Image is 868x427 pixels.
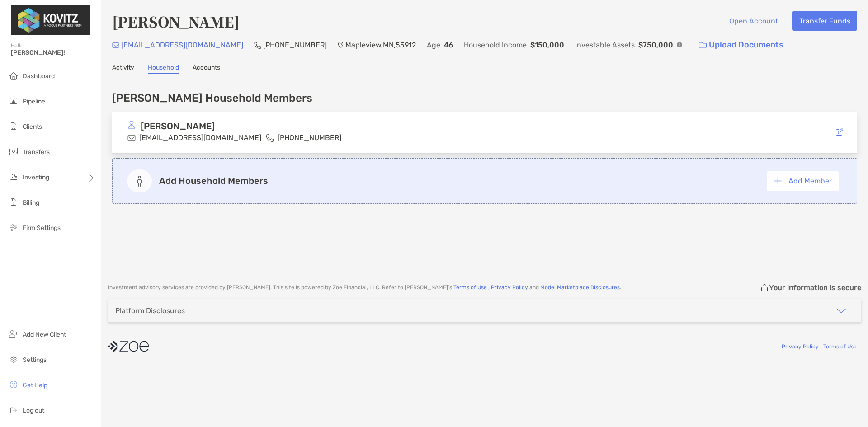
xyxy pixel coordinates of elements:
[8,70,19,81] img: dashboard icon
[575,39,635,51] p: Investable Assets
[108,336,149,357] img: company logo
[23,199,39,206] span: Billing
[263,39,327,51] p: [PHONE_NUMBER]
[8,171,19,182] img: investing icon
[278,132,341,143] p: [PHONE_NUMBER]
[782,343,819,350] a: Privacy Policy
[8,197,19,207] img: billing icon
[677,42,682,47] img: Info Icon
[112,11,240,32] h4: [PERSON_NAME]
[23,148,50,156] span: Transfers
[127,169,152,192] img: add member icon
[8,379,19,390] img: get-help icon
[453,284,487,291] a: Terms of Use
[8,121,19,131] img: clients icon
[112,42,119,48] img: Email Icon
[254,42,261,49] img: Phone Icon
[159,175,268,187] p: Add Household Members
[127,121,136,129] img: avatar icon
[8,404,19,415] img: logout icon
[769,283,861,292] p: Your information is secure
[23,381,47,389] span: Get Help
[530,39,564,51] p: $150,000
[464,39,527,51] p: Household Income
[8,328,19,339] img: add_new_client icon
[112,64,134,74] a: Activity
[8,354,19,365] img: settings icon
[836,305,847,316] img: icon arrow
[699,42,707,48] img: button icon
[148,64,179,74] a: Household
[540,284,620,291] a: Model Marketplace Disclosures
[23,331,66,338] span: Add New Client
[266,134,274,142] img: phone icon
[427,39,440,51] p: Age
[23,174,49,181] span: Investing
[767,171,839,191] button: Add Member
[774,177,782,185] img: button icon
[338,42,344,49] img: Location Icon
[345,39,416,51] p: Mapleview , MN , 55912
[121,39,243,51] p: [EMAIL_ADDRESS][DOMAIN_NAME]
[444,39,453,51] p: 46
[23,72,55,80] span: Dashboard
[23,407,44,414] span: Log out
[139,132,261,143] p: [EMAIL_ADDRESS][DOMAIN_NAME]
[108,284,621,291] p: Investment advisory services are provided by [PERSON_NAME] . This site is powered by Zoe Financia...
[115,306,185,315] div: Platform Disclosures
[693,35,789,55] a: Upload Documents
[823,343,857,350] a: Terms of Use
[23,224,61,232] span: Firm Settings
[23,356,47,364] span: Settings
[8,146,19,157] img: transfers icon
[11,4,90,36] img: Zoe Logo
[141,121,215,132] p: [PERSON_NAME]
[491,284,528,291] a: Privacy Policy
[8,95,19,106] img: pipeline icon
[127,134,136,142] img: email icon
[23,123,42,131] span: Clients
[23,98,45,105] span: Pipeline
[8,222,19,233] img: firm-settings icon
[193,64,220,74] a: Accounts
[11,49,95,56] span: [PERSON_NAME]!
[112,92,312,104] h4: [PERSON_NAME] Household Members
[792,11,857,31] button: Transfer Funds
[638,39,673,51] p: $750,000
[722,11,785,31] button: Open Account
